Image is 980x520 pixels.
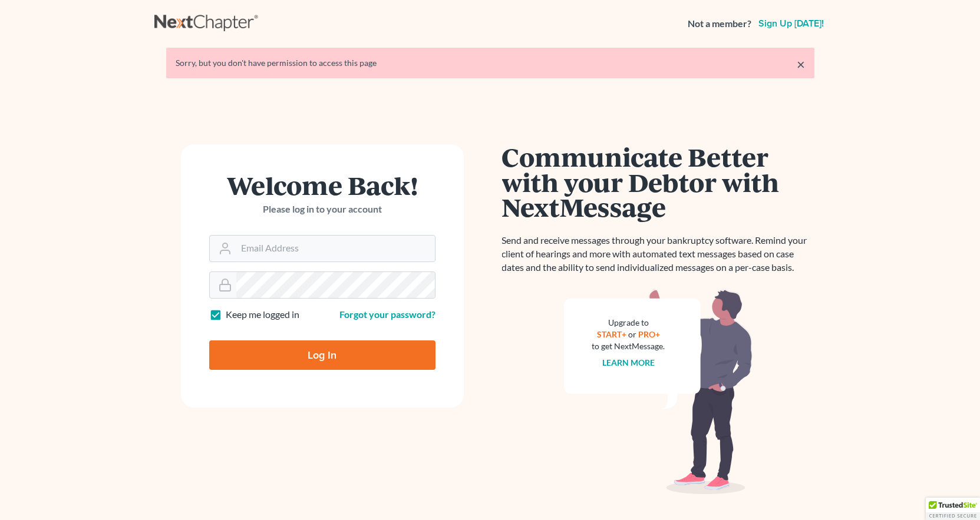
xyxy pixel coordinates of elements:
p: Please log in to your account [209,203,435,216]
a: PRO+ [638,329,660,339]
h1: Communicate Better with your Debtor with NextMessage [502,144,814,220]
input: Log In [209,340,435,370]
input: Email Address [236,236,435,261]
a: Learn more [602,357,655,367]
div: TrustedSite Certified [926,498,980,520]
img: nextmessage_bg-59042aed3d76b12b5cd301f8e5b87938c9018125f34e5fa2b7a6b67550977c72.svg [564,289,753,495]
span: or [628,329,636,339]
a: Sign up [DATE]! [756,19,826,28]
div: Upgrade to [592,317,665,329]
a: × [797,57,805,71]
p: Send and receive messages through your bankruptcy software. Remind your client of hearings and mo... [502,234,814,274]
a: START+ [597,329,626,339]
strong: Not a member? [688,17,751,31]
h1: Welcome Back! [209,173,435,198]
a: Forgot your password? [339,309,435,320]
label: Keep me logged in [226,308,299,322]
div: to get NextMessage. [592,340,665,352]
div: Sorry, but you don't have permission to access this page [176,57,805,69]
